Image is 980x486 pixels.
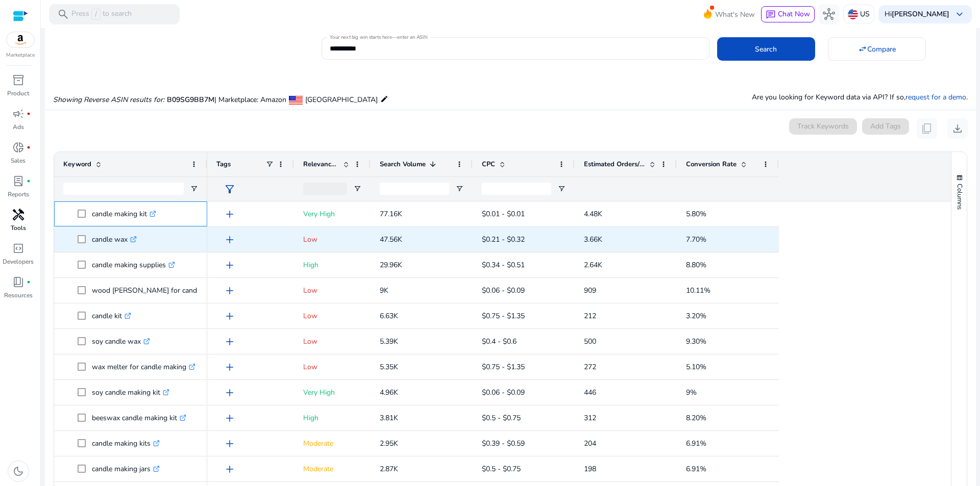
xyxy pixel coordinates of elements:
span: 8.80% [686,260,706,270]
span: donut_small [12,141,24,154]
i: Showing Reverse ASIN results for: [53,95,164,105]
span: 5.35K [380,362,398,372]
img: amazon.svg [7,32,34,47]
mat-icon: edit [380,93,388,105]
input: Search Volume Filter Input [380,183,449,195]
button: Compare [828,37,926,61]
p: soy candle wax [92,331,150,352]
p: candle kit [92,305,131,326]
span: fiber_manual_record [27,179,31,183]
span: add [224,285,236,297]
p: candle making kit [92,203,156,224]
span: B09SG9BB7M [167,95,214,105]
span: / [91,9,101,20]
p: Moderate [303,433,361,454]
a: request for a demo [905,92,966,102]
span: $0.01 - $0.01 [482,209,525,219]
span: 77.16K [380,209,402,219]
span: 9K [380,286,388,295]
span: search [57,8,69,20]
span: campaign [12,108,24,120]
span: 2.95K [380,439,398,448]
span: $0.06 - $0.09 [482,388,525,397]
p: candle making jars [92,458,160,479]
span: Keyword [63,160,91,169]
span: dark_mode [12,465,24,477]
span: Relevance Score [303,160,339,169]
button: Open Filter Menu [353,185,361,193]
p: beeswax candle making kit [92,407,186,428]
span: 312 [584,413,596,423]
p: Low [303,331,361,352]
span: 2.87K [380,464,398,474]
span: 29.96K [380,260,402,270]
span: [GEOGRAPHIC_DATA] [305,95,378,105]
p: candle wax [92,229,137,250]
p: Are you looking for Keyword data via API? If so, . [752,92,968,103]
p: Developers [3,257,34,266]
span: download [951,122,964,135]
span: add [224,463,236,475]
button: Open Filter Menu [557,185,566,193]
span: 10.11% [686,286,710,295]
span: Chat Now [778,9,810,19]
span: add [224,387,236,399]
button: Search [717,37,815,61]
span: 3.81K [380,413,398,423]
span: add [224,234,236,246]
span: 272 [584,362,596,372]
span: Conversion Rate [686,160,737,169]
span: 198 [584,464,596,474]
span: 3.20% [686,311,706,321]
p: US [860,5,870,23]
span: code_blocks [12,242,24,254]
button: chatChat Now [761,6,815,22]
p: Ads [13,122,24,132]
span: Search Volume [380,160,426,169]
span: CPC [482,160,495,169]
p: Moderate [303,458,361,479]
span: 212 [584,311,596,321]
mat-label: Your next big win starts here—enter an ASIN [330,34,427,41]
span: $0.75 - $1.35 [482,362,525,372]
span: Columns [955,184,964,210]
span: 909 [584,286,596,295]
img: us.svg [848,9,858,19]
span: fiber_manual_record [27,112,31,116]
span: Search [755,44,777,55]
span: $0.34 - $0.51 [482,260,525,270]
p: Press to search [71,9,132,20]
span: 47.56K [380,235,402,244]
span: add [224,336,236,348]
span: 5.39K [380,337,398,346]
b: [PERSON_NAME] [892,9,949,19]
span: chat [766,10,776,20]
span: add [224,310,236,322]
span: 204 [584,439,596,448]
p: wood [PERSON_NAME] for candle making [92,280,237,301]
p: wax melter for candle making [92,356,195,377]
p: High [303,254,361,275]
p: Very High [303,382,361,403]
span: $0.06 - $0.09 [482,286,525,295]
span: lab_profile [12,175,24,187]
p: Marketplace [6,52,35,59]
span: 5.80% [686,209,706,219]
span: 446 [584,388,596,397]
span: 4.96K [380,388,398,397]
span: $0.75 - $1.35 [482,311,525,321]
span: fiber_manual_record [27,145,31,149]
span: add [224,412,236,424]
span: What's New [715,6,755,23]
span: Compare [867,44,896,55]
span: add [224,208,236,220]
span: $0.21 - $0.32 [482,235,525,244]
span: 7.70% [686,235,706,244]
p: Sales [11,156,26,165]
span: handyman [12,209,24,221]
p: soy candle making kit [92,382,169,403]
p: Reports [8,190,29,199]
span: 2.64K [584,260,602,270]
input: Keyword Filter Input [63,183,184,195]
p: Low [303,229,361,250]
